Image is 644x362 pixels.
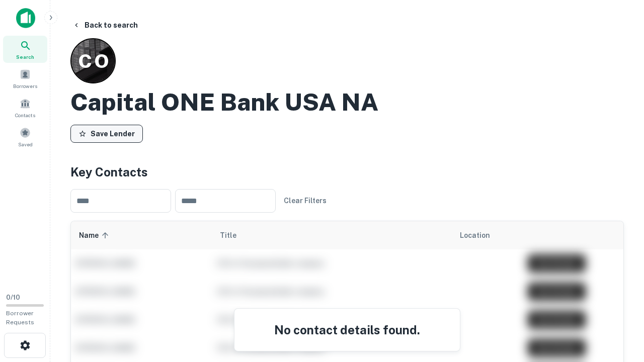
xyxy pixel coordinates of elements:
img: capitalize-icon.png [16,8,35,28]
h4: No contact details found. [247,321,448,339]
a: Borrowers [3,65,47,92]
span: Contacts [15,111,35,119]
iframe: Chat Widget [594,282,644,330]
h2: Capital ONE Bank USA NA [70,87,378,117]
span: Borrower Requests [6,310,34,326]
span: Borrowers [13,82,37,90]
button: Clear Filters [280,192,331,210]
button: Back to search [68,16,142,34]
a: Saved [3,123,47,150]
span: 0 / 10 [6,294,20,301]
span: Search [16,53,34,61]
a: Search [3,36,47,63]
a: Contacts [3,94,47,121]
h4: Key Contacts [70,163,624,181]
button: Save Lender [70,125,143,143]
span: Saved [18,140,33,148]
p: C O [78,47,108,75]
